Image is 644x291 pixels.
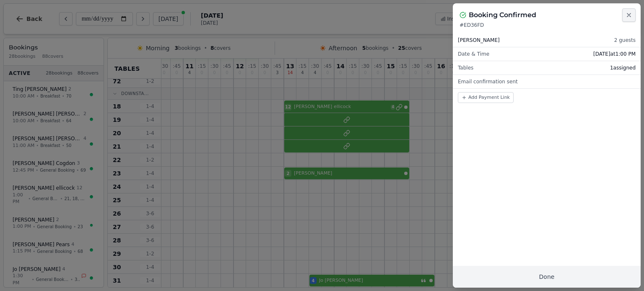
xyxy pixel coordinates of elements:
h2: Booking Confirmed [469,10,536,20]
span: Date & Time [458,51,489,57]
button: Add Payment Link [458,92,514,103]
p: # ED36FD [460,22,634,28]
span: [PERSON_NAME] [458,37,500,44]
span: 2 guests [614,37,636,44]
span: Tables [458,64,473,71]
button: Done [453,266,641,288]
span: [DATE] at 1:00 PM [593,51,636,57]
span: 1 assigned [610,64,636,71]
div: Email confirmation sent [453,75,641,88]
